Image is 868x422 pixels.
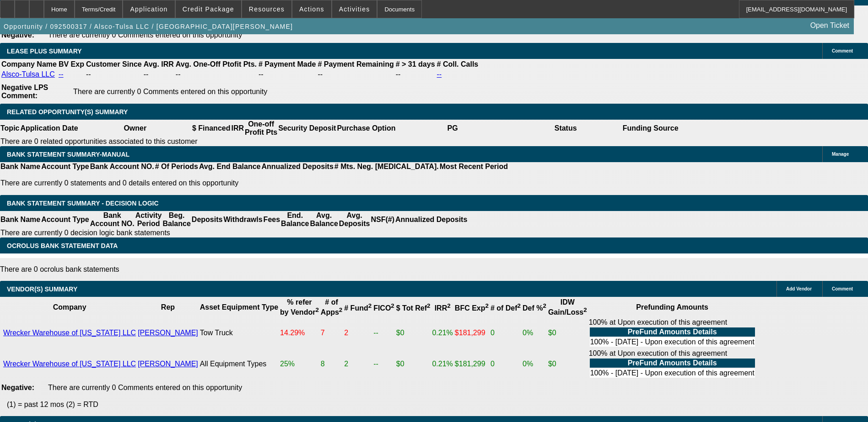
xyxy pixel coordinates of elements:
span: Comment [832,286,853,291]
div: 100% at Upon execution of this agreement [589,318,756,348]
td: -- [395,70,436,79]
b: Company [53,303,86,311]
td: -- [373,349,395,379]
b: # Payment Remaining [318,60,394,68]
b: Asset Equipment Type [200,303,278,311]
b: IRR [435,304,451,312]
a: Wrecker Warehouse of [US_STATE] LLC [3,329,136,337]
sup: 2 [543,302,546,309]
b: IDW Gain/Loss [548,298,587,316]
td: Tow Truck [199,318,279,348]
b: $ Tot Ref [396,304,431,312]
b: # of Def [491,304,521,312]
span: Manage [832,152,849,157]
td: $0 [548,318,588,348]
td: 2 [344,349,372,379]
th: Account Type [41,162,90,171]
td: All Equipment Types [199,349,279,379]
td: $181,299 [454,318,489,348]
td: -- [317,70,394,79]
th: Account Type [41,211,90,228]
th: $ Financed [192,120,231,137]
td: 14.29% [280,318,319,348]
b: # Fund [344,304,372,312]
span: There are currently 0 Comments entered on this opportunity [48,384,242,391]
a: -- [59,70,64,78]
a: Wrecker Warehouse of [US_STATE] LLC [3,360,136,368]
button: Activities [332,0,377,18]
td: 0 [490,349,521,379]
sup: 2 [427,302,430,309]
b: # of Apps [321,298,342,316]
td: 0% [522,349,547,379]
th: Avg. End Balance [199,162,261,171]
b: Negative: [1,384,34,391]
sup: 2 [518,302,521,309]
span: Credit Package [183,5,234,13]
th: One-off Profit Pts [244,120,278,137]
span: Activities [339,5,370,13]
b: Avg. IRR [144,60,174,68]
sup: 2 [447,302,450,309]
th: End. Balance [280,211,309,228]
th: # Of Periods [155,162,199,171]
th: NSF(#) [370,211,395,228]
td: 0% [522,318,547,348]
span: BANK STATEMENT SUMMARY-MANUAL [7,151,129,158]
sup: 2 [485,302,489,309]
span: Bank Statement Summary - Decision Logic [7,200,159,207]
div: 100% at Upon execution of this agreement [589,349,756,379]
button: Application [123,0,174,18]
th: Beg. Balance [162,211,191,228]
span: Comment [832,48,853,53]
td: $0 [396,318,431,348]
td: 25% [280,349,319,379]
sup: 2 [583,306,587,313]
td: -- [86,70,142,79]
th: Activity Period [135,211,162,228]
b: Def % [523,304,546,312]
span: There are currently 0 Comments entered on this opportunity [73,88,267,95]
td: -- [258,70,316,79]
th: Annualized Deposits [261,162,334,171]
th: Most Recent Period [439,162,508,171]
b: PreFund Amounts Details [628,328,717,336]
th: Application Date [20,120,78,137]
button: Actions [292,0,331,18]
td: 8 [320,349,343,379]
button: Credit Package [176,0,241,18]
th: Avg. Deposits [339,211,371,228]
a: [PERSON_NAME] [138,360,198,368]
b: Customer Since [86,60,142,68]
th: Security Deposit [278,120,336,137]
span: Opportunity / 092500317 / Alsco-Tulsa LLC / [GEOGRAPHIC_DATA][PERSON_NAME] [4,23,293,30]
a: Alsco-Tulsa LLC [1,70,55,78]
sup: 2 [391,302,394,309]
td: $0 [548,349,588,379]
th: # Mts. Neg. [MEDICAL_DATA]. [334,162,439,171]
button: Resources [242,0,291,18]
th: Avg. Balance [309,211,338,228]
p: (1) = past 12 mos (2) = RTD [7,401,868,409]
b: BFC Exp [455,304,489,312]
span: Add Vendor [786,286,812,291]
th: Deposits [191,211,223,228]
b: # > 31 days [396,60,435,68]
a: -- [437,70,442,78]
th: Bank Account NO. [90,211,135,228]
span: Actions [299,5,324,13]
b: Prefunding Amounts [636,303,708,311]
td: 7 [320,318,343,348]
span: VENDOR(S) SUMMARY [7,285,77,293]
td: 0 [490,318,521,348]
b: Rep [161,303,175,311]
sup: 2 [368,302,372,309]
sup: 2 [339,306,342,313]
b: Avg. One-Off Ptofit Pts. [176,60,257,68]
span: OCROLUS BANK STATEMENT DATA [7,242,118,249]
th: IRR [231,120,244,137]
span: Resources [249,5,285,13]
td: 0.21% [431,349,453,379]
th: Withdrawls [223,211,263,228]
b: # Coll. Calls [437,60,479,68]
